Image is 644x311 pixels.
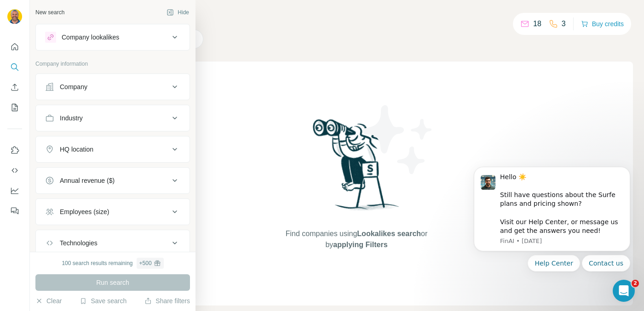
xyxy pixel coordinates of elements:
[533,18,541,29] p: 18
[357,230,421,237] span: Lookalikes search
[7,79,22,96] button: Enrich CSV
[35,296,62,305] button: Clear
[7,142,22,158] button: Use Surfe on LinkedIn
[62,33,119,42] div: Company lookalikes
[460,136,644,286] iframe: Intercom notifications message
[60,82,87,91] div: Company
[35,8,64,17] div: New search
[36,26,190,48] button: Company lookalikes
[7,99,22,116] button: My lists
[7,9,22,24] img: Avatar
[7,162,22,179] button: Use Surfe API
[7,182,22,199] button: Dashboard
[60,113,83,123] div: Industry
[36,232,190,254] button: Technologies
[60,145,93,154] div: HQ location
[356,98,439,181] img: Surfe Illustration - Stars
[36,201,190,223] button: Employees (size)
[613,280,635,302] iframe: Intercom live chat
[632,280,639,287] span: 2
[60,238,98,248] div: Technologies
[80,296,126,305] button: Save search
[139,259,152,267] div: + 500
[62,258,163,269] div: 100 search results remaining
[36,76,190,98] button: Company
[144,296,190,305] button: Share filters
[581,17,624,30] button: Buy credits
[7,39,22,55] button: Quick start
[60,207,109,216] div: Employees (size)
[7,59,22,75] button: Search
[333,241,387,249] span: applying Filters
[283,228,430,250] span: Find companies using or by
[80,11,633,24] h4: Search
[562,18,566,29] p: 3
[36,170,190,192] button: Annual revenue ($)
[309,117,404,219] img: Surfe Illustration - Woman searching with binoculars
[7,203,22,219] button: Feedback
[60,176,115,185] div: Annual revenue ($)
[36,107,190,129] button: Industry
[35,60,190,68] p: Company information
[36,138,190,160] button: HQ location
[160,6,195,19] button: Hide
